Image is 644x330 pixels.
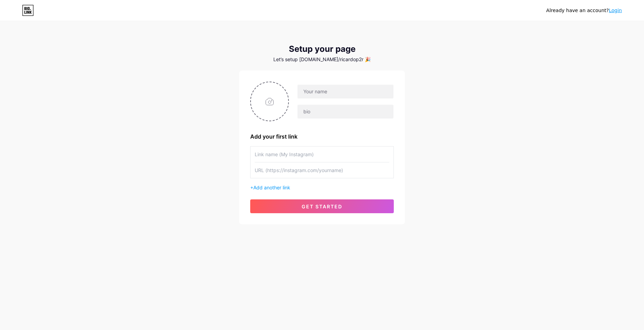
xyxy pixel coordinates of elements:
span: get started [302,204,342,209]
a: Login [609,8,622,13]
input: Your name [297,85,393,98]
div: Add your first link [250,132,394,141]
div: Setup your page [239,44,405,54]
input: URL (https://instagram.com/yourname) [255,162,389,178]
input: bio [297,105,393,119]
input: Link name (My Instagram) [255,147,389,162]
button: get started [250,199,394,213]
div: Let’s setup [DOMAIN_NAME]/ricardop2r 🎉 [239,57,405,62]
span: Add another link [253,185,290,190]
div: + [250,184,394,191]
div: Already have an account? [546,7,622,14]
